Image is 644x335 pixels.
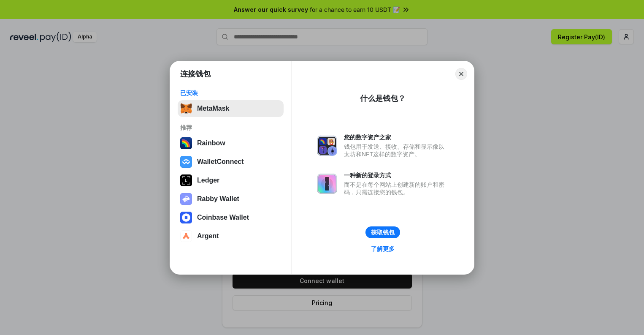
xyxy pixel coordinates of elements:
button: MetaMask [178,100,284,117]
div: 推荐 [180,124,281,131]
div: 您的数字资产之家 [344,133,449,141]
div: Rabby Wallet [197,195,239,203]
div: 已安装 [180,89,281,97]
img: svg+xml,%3Csvg%20width%3D%2228%22%20height%3D%2228%22%20viewBox%3D%220%200%2028%2028%22%20fill%3D... [180,212,192,223]
button: Argent [178,228,284,245]
img: svg+xml,%3Csvg%20xmlns%3D%22http%3A%2F%2Fwww.w3.org%2F2000%2Fsvg%22%20fill%3D%22none%22%20viewBox... [317,174,337,194]
img: svg+xml,%3Csvg%20fill%3D%22none%22%20height%3D%2233%22%20viewBox%3D%220%200%2035%2033%22%20width%... [180,103,192,114]
div: Argent [197,232,219,240]
div: 钱包用于发送、接收、存储和显示像以太坊和NFT这样的数字资产。 [344,143,449,158]
button: Rabby Wallet [178,191,284,207]
div: 而不是在每个网站上创建新的账户和密码，只需连接您的钱包。 [344,181,449,196]
div: Coinbase Wallet [197,214,249,221]
div: WalletConnect [197,158,244,166]
div: 什么是钱包？ [360,93,406,103]
button: Close [455,68,467,80]
a: 了解更多 [366,243,400,254]
button: Coinbase Wallet [178,209,284,226]
img: svg+xml,%3Csvg%20xmlns%3D%22http%3A%2F%2Fwww.w3.org%2F2000%2Fsvg%22%20fill%3D%22none%22%20viewBox... [180,193,192,205]
img: svg+xml,%3Csvg%20xmlns%3D%22http%3A%2F%2Fwww.w3.org%2F2000%2Fsvg%22%20width%3D%2228%22%20height%3... [180,174,192,186]
h1: 连接钱包 [180,69,211,79]
div: Ledger [197,177,219,184]
img: svg+xml,%3Csvg%20xmlns%3D%22http%3A%2F%2Fwww.w3.org%2F2000%2Fsvg%22%20fill%3D%22none%22%20viewBox... [317,136,337,156]
button: WalletConnect [178,153,284,170]
div: 了解更多 [371,245,395,253]
img: svg+xml,%3Csvg%20width%3D%2228%22%20height%3D%2228%22%20viewBox%3D%220%200%2028%2028%22%20fill%3D... [180,230,192,242]
button: Rainbow [178,135,284,152]
button: Ledger [178,172,284,189]
div: 获取钱包 [371,229,395,236]
div: 一种新的登录方式 [344,172,449,179]
img: svg+xml,%3Csvg%20width%3D%22120%22%20height%3D%22120%22%20viewBox%3D%220%200%20120%20120%22%20fil... [180,137,192,149]
div: Rainbow [197,139,225,147]
button: 获取钱包 [365,226,400,238]
img: svg+xml,%3Csvg%20width%3D%2228%22%20height%3D%2228%22%20viewBox%3D%220%200%2028%2028%22%20fill%3D... [180,156,192,168]
div: MetaMask [197,105,229,112]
